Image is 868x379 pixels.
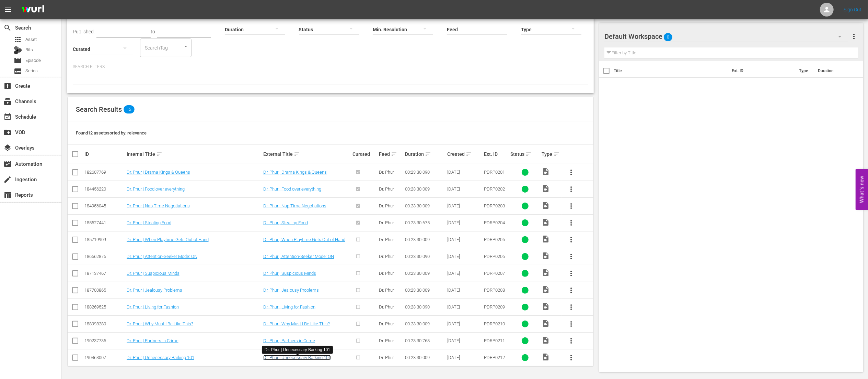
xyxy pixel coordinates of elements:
button: more_vert [563,282,579,299]
span: Dr. Phur [379,220,394,225]
div: 188998280 [84,321,125,326]
span: Published: [73,29,95,34]
div: 188269525 [84,304,125,310]
span: Create [3,82,12,90]
div: [DATE] [447,355,482,360]
span: sort [391,151,397,157]
span: Dr. Phur [379,304,394,310]
span: Video [542,167,550,176]
span: Episode [25,57,41,64]
span: more_vert [567,303,575,311]
div: 184956045 [84,203,125,208]
div: 00:23:30.090 [405,170,445,175]
a: Dr. Phur | Jealousy Problems [263,288,319,293]
a: Dr. Phur | Why Must I Be Like This? [127,321,193,326]
span: Video [542,302,550,311]
div: 185527441 [84,220,125,225]
a: Dr. Phur | Unnecessary Barking 101 [263,355,331,360]
div: 00:23:30.768 [405,338,445,343]
div: 00:23:30.009 [405,203,445,208]
span: Channels [3,97,12,106]
span: Video [542,336,550,344]
div: 00:23:30.090 [405,304,445,310]
button: more_vert [563,231,579,248]
span: Dr. Phur [379,170,394,175]
span: more_vert [567,219,575,227]
a: Dr. Phur | Jealousy Problems [127,288,182,293]
button: more_vert [563,248,579,265]
button: Open [183,43,189,50]
span: menu [4,6,12,14]
span: PDRP0211 [484,338,505,343]
span: Video [542,218,550,226]
span: sort [294,151,300,157]
button: more_vert [563,181,579,197]
div: 00:23:30.009 [405,355,445,360]
div: Curated [352,151,377,157]
span: Series [14,67,22,75]
span: Overlays [3,144,12,152]
span: Automation [3,160,12,168]
span: Video [542,184,550,193]
a: Dr. Phur | Suspicious Minds [127,271,180,276]
span: Asset [14,35,22,44]
div: Duration [405,150,445,158]
th: Title [614,61,728,80]
a: Dr. Phur | When Playtime Gets Out of Hand [263,237,345,242]
span: PDRP0212 [484,355,505,360]
p: Search Filters: [73,64,588,70]
span: Dr. Phur [379,186,394,192]
span: Dr. Phur [379,203,394,208]
div: [DATE] [447,203,482,208]
span: Search Results [76,105,122,113]
a: Dr. Phur | Attention-Seeker Mode: ON [263,254,334,259]
div: [DATE] [447,186,482,192]
div: Type [542,150,561,158]
button: more_vert [563,164,579,181]
button: more_vert [563,349,579,366]
div: 00:23:30.009 [405,288,445,293]
div: 182607769 [84,170,125,175]
span: PDRP0209 [484,304,505,310]
div: [DATE] [447,220,482,225]
a: Dr. Phur | Nap Time Negotiations [263,203,326,208]
div: Ext. ID [484,151,508,157]
span: VOD [3,128,12,137]
button: more_vert [563,265,579,282]
span: Schedule [3,113,12,121]
a: Dr. Phur | Unnecessary Barking 101 [127,355,194,360]
div: 190237735 [84,338,125,343]
span: PDRP0201 [484,170,505,175]
a: Dr. Phur | Living for Fashion [263,304,315,310]
button: more_vert [850,28,858,45]
div: Internal Title [127,150,261,158]
button: more_vert [563,316,579,332]
span: more_vert [567,202,575,210]
div: External Title [263,150,350,158]
th: Type [795,61,814,80]
span: more_vert [567,286,575,294]
span: PDRP0206 [484,254,505,259]
span: more_vert [567,320,575,328]
a: Dr. Phur | Attention-Seeker Mode: ON [127,254,197,259]
span: sort [466,151,472,157]
div: 190463007 [84,355,125,360]
span: sort [554,151,560,157]
span: more_vert [567,252,575,261]
div: 00:23:30.009 [405,237,445,242]
button: more_vert [563,198,579,214]
div: [DATE] [447,321,482,326]
span: to [151,29,155,34]
div: 184456220 [84,186,125,192]
span: Dr. Phur [379,338,394,343]
span: Dr. Phur [379,288,394,293]
span: Bits [25,46,33,53]
span: Series [25,67,38,74]
a: Dr. Phur | Why Must I Be Like This? [263,321,330,326]
span: Dr. Phur [379,237,394,242]
span: more_vert [567,236,575,244]
th: Duration [814,61,855,80]
span: Video [542,353,550,361]
div: 00:23:30.009 [405,321,445,326]
div: Feed [379,150,403,158]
